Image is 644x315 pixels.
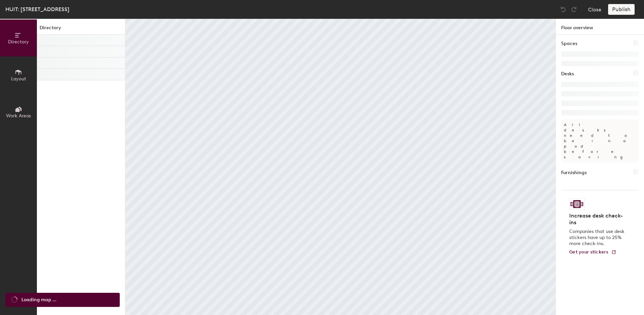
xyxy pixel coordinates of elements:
[11,76,26,82] span: Layout
[569,212,627,226] h4: Increase desk check-ins
[569,249,616,255] a: Get your stickers
[569,198,585,210] img: Sticker logo
[21,296,56,304] span: Loading map ...
[5,5,69,13] div: HUIT: [STREET_ADDRESS]
[561,169,587,176] h1: Furnishings
[561,70,574,78] h1: Desks
[569,229,627,247] p: Companies that use desk stickers have up to 25% more check-ins.
[125,19,555,315] canvas: Map
[588,4,601,15] button: Close
[8,39,29,45] span: Directory
[556,19,644,35] h1: Floor overview
[561,119,639,162] p: All desks need to be in a pod before saving
[6,113,31,119] span: Work Areas
[37,24,125,35] h1: Directory
[561,40,577,47] h1: Spaces
[560,6,567,13] img: Undo
[571,6,577,13] img: Redo
[569,249,608,255] span: Get your stickers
